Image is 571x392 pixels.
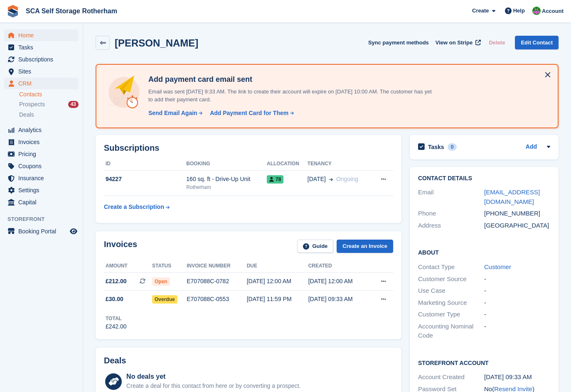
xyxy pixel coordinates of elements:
[484,286,550,296] div: -
[4,172,79,184] a: menu
[4,148,79,160] a: menu
[19,111,34,119] span: Deals
[104,143,393,153] h2: Subscriptions
[148,109,197,118] div: Send Email Again
[19,100,45,108] span: Prospects
[104,157,186,171] th: ID
[68,101,79,108] div: 43
[18,184,68,196] span: Settings
[532,7,541,15] img: Sarah Race
[7,215,83,223] span: Storefront
[126,382,300,390] div: Create a deal for this contact from here or by converting a prospect.
[115,37,198,49] h2: [PERSON_NAME]
[4,42,79,53] a: menu
[484,221,550,230] div: [GEOGRAPHIC_DATA]
[186,157,267,171] th: Booking
[7,5,19,17] img: stora-icon-8386f47178a22dfd0bd8f6a31ec36ba5ce8667c1dd55bd0f319d3a0aa187defe.svg
[526,142,537,152] a: Add
[484,274,550,284] div: -
[18,160,68,172] span: Coupons
[187,260,246,273] th: Invoice number
[418,221,484,230] div: Address
[152,277,170,286] span: Open
[19,100,79,109] a: Prospects 43
[4,196,79,208] a: menu
[432,36,482,49] a: View on Stripe
[104,356,126,365] h2: Deals
[247,260,308,273] th: Due
[4,124,79,136] a: menu
[207,109,295,118] a: Add Payment Card for Them
[186,184,267,191] div: Rotherham
[4,78,79,89] a: menu
[18,136,68,148] span: Invoices
[308,157,371,171] th: Tenancy
[106,295,123,304] span: £30.00
[4,225,79,237] a: menu
[18,42,68,53] span: Tasks
[247,295,308,304] div: [DATE] 11:59 PM
[4,54,79,65] a: menu
[297,240,334,253] a: Guide
[418,286,484,296] div: Use Case
[106,277,127,286] span: £212.00
[484,310,550,319] div: -
[104,260,152,273] th: Amount
[106,322,127,331] div: £242.00
[484,298,550,308] div: -
[22,4,121,18] a: SCA Self Storage Rotherham
[418,262,484,272] div: Contact Type
[18,172,68,184] span: Insurance
[448,143,457,151] div: 0
[4,136,79,148] a: menu
[186,175,267,184] div: 160 sq. ft - Drive-Up Unit
[308,295,369,304] div: [DATE] 09:33 AM
[485,36,508,49] button: Delete
[18,78,68,89] span: CRM
[106,315,127,322] div: Total
[418,310,484,319] div: Customer Type
[4,184,79,196] a: menu
[4,29,79,41] a: menu
[18,225,68,237] span: Booking Portal
[484,322,550,341] div: -
[104,240,137,253] h2: Invoices
[484,372,550,382] div: [DATE] 09:33 AM
[484,209,550,218] div: [PHONE_NUMBER]
[418,298,484,308] div: Marketing Source
[152,260,187,273] th: Status
[484,263,511,270] a: Customer
[104,199,170,215] a: Create a Subscription
[247,277,308,286] div: [DATE] 12:00 AM
[513,7,525,15] span: Help
[418,322,484,341] div: Accounting Nominal Code
[336,176,358,182] span: Ongoing
[18,124,68,136] span: Analytics
[187,277,246,286] div: E707088C-0782
[308,277,369,286] div: [DATE] 12:00 AM
[542,7,564,15] span: Account
[515,36,559,49] a: Edit Contact
[18,196,68,208] span: Capital
[18,54,68,65] span: Subscriptions
[472,7,489,15] span: Create
[152,295,177,304] span: Overdue
[418,209,484,218] div: Phone
[418,175,550,182] h2: Contact Details
[145,75,436,84] h4: Add payment card email sent
[126,372,300,382] div: No deals yet
[18,66,68,77] span: Sites
[106,75,142,110] img: add-payment-card-4dbda4983b697a7845d177d07a5d71e8a16f1ec00487972de202a45f1e8132f5.svg
[308,260,369,273] th: Created
[187,295,246,304] div: E707088C-0553
[436,39,473,47] span: View on Stripe
[104,175,186,184] div: 94227
[308,175,326,184] span: [DATE]
[4,160,79,172] a: menu
[19,91,79,98] a: Contacts
[267,175,283,184] span: 78
[418,274,484,284] div: Customer Source
[69,226,79,236] a: Preview store
[418,372,484,382] div: Account Created
[104,203,164,211] div: Create a Subscription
